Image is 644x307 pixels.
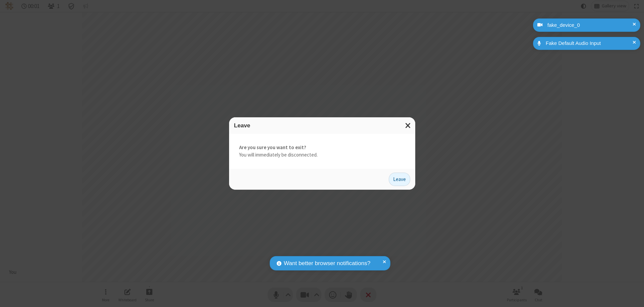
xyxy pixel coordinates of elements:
[239,144,405,151] strong: Are you sure you want to exit?
[234,122,410,129] h3: Leave
[229,134,415,169] div: You will immediately be disconnected.
[543,40,635,47] div: Fake Default Audio Input
[545,21,635,29] div: fake_device_0
[401,117,415,134] button: Close modal
[284,259,370,268] span: Want better browser notifications?
[389,173,410,186] button: Leave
